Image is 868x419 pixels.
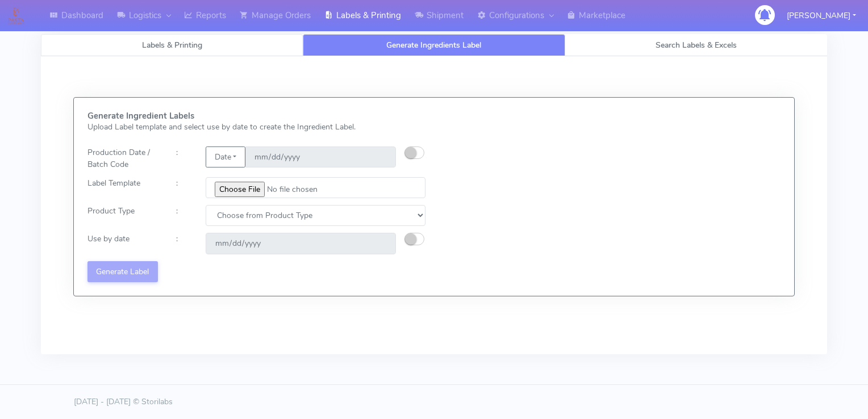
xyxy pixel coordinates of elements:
span: Search Labels & Excels [656,40,737,51]
div: : [168,177,197,198]
ul: Tabs [41,34,827,56]
div: Use by date [79,233,168,254]
button: Date [206,146,245,167]
div: Production Date / Batch Code [79,146,168,170]
p: Upload Label template and select use by date to create the Ingredient Label. [87,121,425,133]
div: Label Template [79,177,168,198]
div: Product Type [79,205,168,226]
span: Generate Ingredients Label [386,40,481,51]
div: : [168,233,197,254]
button: Generate Label [87,261,158,282]
button: [PERSON_NAME] [778,4,865,27]
span: Labels & Printing [142,40,202,51]
h5: Generate Ingredient Labels [87,111,425,121]
div: : [168,205,197,226]
div: : [168,146,197,170]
